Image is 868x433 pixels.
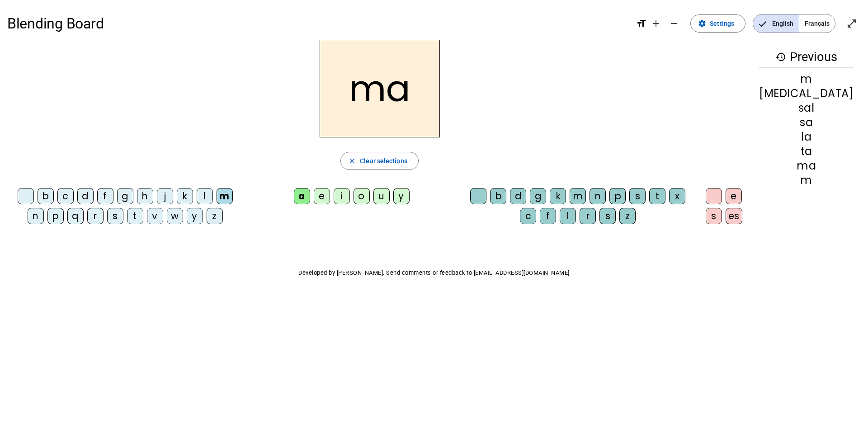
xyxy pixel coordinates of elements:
mat-icon: close [348,157,356,165]
div: t [127,208,143,224]
button: Enter full screen [843,14,861,33]
div: q [67,208,84,224]
div: s [629,188,646,204]
h1: Blending Board [7,9,629,38]
div: a [294,188,310,204]
div: es [726,208,742,224]
div: n [590,188,606,204]
div: e [314,188,330,204]
button: Clear selections [340,152,419,170]
div: la [759,132,854,142]
div: b [38,188,54,204]
div: s [706,208,722,224]
div: g [530,188,546,204]
div: c [57,188,74,204]
button: Increase font size [647,14,665,33]
div: z [619,208,636,224]
div: o [354,188,370,204]
div: m [570,188,586,204]
mat-icon: settings [698,19,706,28]
mat-button-toggle-group: Language selection [753,14,835,33]
div: f [97,188,113,204]
div: [MEDICAL_DATA] [759,88,854,99]
span: Clear selections [360,155,407,166]
div: p [47,208,64,224]
mat-icon: remove [669,18,679,29]
span: English [753,14,799,33]
button: Settings [690,14,745,33]
div: ma [759,160,854,171]
div: g [117,188,133,204]
div: k [550,188,566,204]
span: Settings [710,18,734,29]
div: r [87,208,104,224]
h3: Previous [759,47,854,67]
div: k [177,188,193,204]
div: n [28,208,44,224]
mat-icon: open_in_full [846,18,857,29]
div: p [609,188,626,204]
mat-icon: add [651,18,661,29]
div: y [187,208,203,224]
div: e [726,188,742,204]
div: x [669,188,685,204]
div: y [393,188,410,204]
div: d [510,188,526,204]
h2: ma [320,40,440,137]
div: d [77,188,94,204]
div: l [560,208,576,224]
div: j [157,188,173,204]
div: f [540,208,556,224]
div: s [107,208,123,224]
div: b [490,188,506,204]
div: i [334,188,350,204]
span: Français [799,14,835,33]
div: v [147,208,163,224]
div: h [137,188,153,204]
div: m [759,175,854,186]
div: c [520,208,536,224]
div: r [580,208,596,224]
div: m [217,188,233,204]
div: t [649,188,665,204]
div: l [197,188,213,204]
mat-icon: format_size [636,18,647,29]
div: m [759,74,854,85]
div: sal [759,103,854,113]
div: s [599,208,616,224]
div: w [167,208,183,224]
div: u [373,188,390,204]
mat-icon: history [775,52,786,62]
button: Decrease font size [665,14,683,33]
div: sa [759,117,854,128]
p: Developed by [PERSON_NAME]. Send comments or feedback to [EMAIL_ADDRESS][DOMAIN_NAME] [7,268,861,278]
div: z [207,208,223,224]
div: ta [759,146,854,157]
